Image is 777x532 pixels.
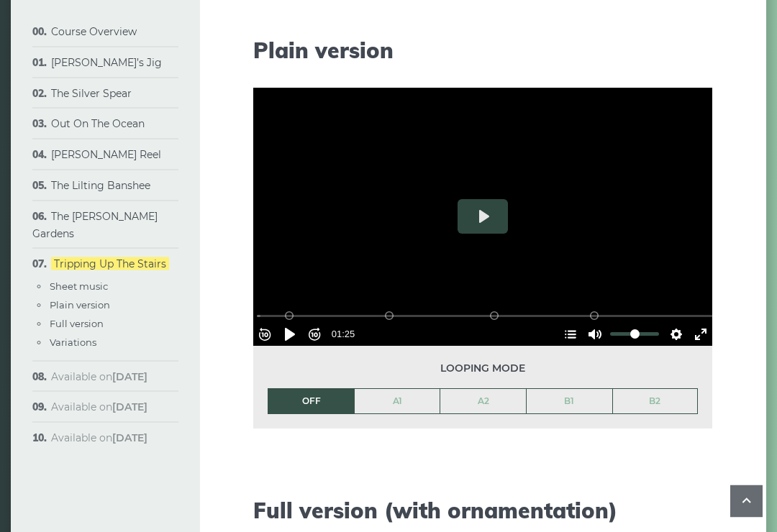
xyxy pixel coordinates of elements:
h2: Full version (with ornamentation) [253,498,712,524]
a: Sheet music [50,280,108,292]
a: Course Overview [51,25,137,38]
a: B1 [527,390,612,414]
a: Out On The Ocean [51,117,145,130]
strong: [DATE] [112,370,147,383]
a: The Lilting Banshee [51,179,150,192]
a: Variations [50,336,96,348]
span: Available on [51,370,147,383]
a: Tripping Up The Stairs [51,257,169,270]
a: Plain version [50,299,110,311]
h2: Plain version [253,38,712,64]
span: Looping mode [268,361,698,377]
a: [PERSON_NAME] Reel [51,148,161,161]
a: A1 [355,390,440,414]
span: Available on [51,431,147,444]
a: [PERSON_NAME]’s Jig [51,56,162,69]
a: Full version [50,318,104,329]
a: B2 [613,390,698,414]
strong: [DATE] [112,431,147,444]
strong: [DATE] [112,400,147,413]
a: A2 [440,390,526,414]
a: The [PERSON_NAME] Gardens [32,210,158,240]
a: The Silver Spear [51,87,132,100]
span: Available on [51,400,147,413]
